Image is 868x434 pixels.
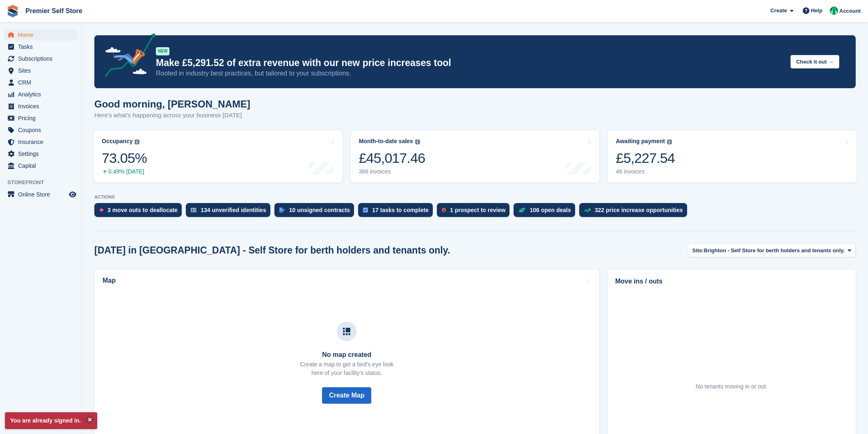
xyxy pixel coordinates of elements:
[94,245,450,256] h2: [DATE] in [GEOGRAPHIC_DATA] - Self Store for berth holders and tenants only.
[18,77,67,88] span: CRM
[4,65,78,76] a: menu
[279,208,285,212] img: contract_signature_icon-13c848040528278c33f63329250d36e43548de30e8caae1d1a13099fd9432cc5.svg
[94,194,856,200] p: ACTIONS
[450,207,505,213] div: 1 prospect to review
[18,65,67,76] span: Sites
[5,412,97,429] p: You are already signed in.
[4,112,78,124] a: menu
[186,203,274,221] a: 134 unverified identities
[530,207,571,213] div: 106 open deals
[4,136,78,148] a: menu
[616,168,675,175] div: 46 invoices
[595,207,683,213] div: 322 price increase opportunities
[156,57,784,69] p: Make £5,291.52 of extra revenue with our new price increases tool
[94,130,343,183] a: Occupancy 73.05% 0.49% [DATE]
[18,160,67,171] span: Capital
[18,89,67,100] span: Analytics
[94,111,250,120] p: Here's what's happening across your business [DATE]
[18,189,67,200] span: Online Store
[4,41,78,53] a: menu
[4,148,78,160] a: menu
[667,139,672,144] img: icon-info-grey-7440780725fd019a000dd9b08b2336e03edf1995a4989e88bcd33f0948082b44.svg
[94,203,186,221] a: 3 move outs to deallocate
[415,139,420,144] img: icon-info-grey-7440780725fd019a000dd9b08b2336e03edf1995a4989e88bcd33f0948082b44.svg
[18,101,67,112] span: Invoices
[343,328,350,335] img: map-icn-33ee37083ee616e46c38cad1a60f524a97daa1e2b2c8c0bc3eb3415660979fc1.svg
[102,138,132,145] div: Occupancy
[358,203,437,221] a: 17 tasks to complete
[4,89,78,100] a: menu
[359,168,425,175] div: 366 invoices
[359,138,413,145] div: Month-to-date sales
[99,208,103,212] img: move_outs_to_deallocate_icon-f764333ba52eb49d3ac5e1228854f67142a1ed5810a6f6cc68b1a99e826820c5.svg
[289,207,350,213] div: 10 unsigned contracts
[201,207,266,213] div: 134 unverified identities
[107,207,178,213] div: 3 move outs to deallocate
[4,101,78,112] a: menu
[616,150,675,167] div: £5,227.54
[442,208,446,212] img: prospect-51fa495bee0391a8d652442698ab0144808aea92771e9ea1ae160a38d050c398.svg
[437,203,514,221] a: 1 prospect to review
[156,47,169,55] div: NEW
[519,207,525,213] img: deal-1b604bf984904fb50ccaf53a9ad4b4a5d6e5aea283cecdc64d6e3604feb123c2.svg
[156,69,784,78] p: Rooted in industry best practices, but tailored to your subscriptions.
[811,7,822,15] span: Help
[4,53,78,64] a: menu
[7,5,19,17] img: stora-icon-8386f47178a22dfd0bd8f6a31ec36ba5ce8667c1dd55bd0f319d3a0aa187defe.svg
[363,208,368,212] img: task-75834270c22a3079a89374b754ae025e5fb1db73e45f91037f5363f120a921f8.svg
[7,178,82,187] span: Storefront
[696,382,767,391] div: No tenants moving in or out.
[704,247,845,255] span: Brighton - Self Store for berth holders and tenants only.
[103,277,116,284] h2: Map
[4,29,78,41] a: menu
[274,203,359,221] a: 10 unsigned contracts
[4,189,78,200] a: menu
[300,351,393,359] h3: No map created
[102,168,147,175] div: 0.49% [DATE]
[300,360,393,377] p: Create a map to get a bird's eye look here of your facility's status.
[18,41,67,53] span: Tasks
[68,190,78,199] a: Preview store
[18,29,67,41] span: Home
[94,98,250,110] h1: Good morning, [PERSON_NAME]
[191,208,196,212] img: verify_identity-adf6edd0f0f0b5bbfe63781bf79b02c33cf7c696d77639b501bdc392416b5a36.svg
[770,7,787,15] span: Create
[18,136,67,148] span: Insurance
[18,112,67,124] span: Pricing
[18,53,67,64] span: Subscriptions
[18,148,67,160] span: Settings
[692,247,704,255] span: Site:
[4,160,78,171] a: menu
[616,138,665,145] div: Awaiting payment
[839,7,861,15] span: Account
[830,7,838,15] img: Peter Pring
[18,124,67,136] span: Coupons
[615,276,848,286] h2: Move ins / outs
[579,203,691,221] a: 322 price increase opportunities
[22,4,86,18] a: Premier Self Store
[4,124,78,136] a: menu
[322,387,371,404] button: Create Map
[359,150,425,167] div: £45,017.46
[102,150,147,167] div: 73.05%
[688,244,856,257] button: Site: Brighton - Self Store for berth holders and tenants only.
[790,55,839,69] button: Check it out →
[135,139,139,144] img: icon-info-grey-7440780725fd019a000dd9b08b2336e03edf1995a4989e88bcd33f0948082b44.svg
[4,77,78,88] a: menu
[351,130,600,183] a: Month-to-date sales £45,017.46 366 invoices
[608,130,857,183] a: Awaiting payment £5,227.54 46 invoices
[98,33,155,80] img: price-adjustments-announcement-icon-8257ccfd72463d97f412b2fc003d46551f7dbcb40ab6d574587a9cd5c0d94...
[514,203,579,221] a: 106 open deals
[372,207,429,213] div: 17 tasks to complete
[584,208,591,212] img: price_increase_opportunities-93ffe204e8149a01c8c9dc8f82e8f89637d9d84a8eef4429ea346261dce0b2c0.svg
